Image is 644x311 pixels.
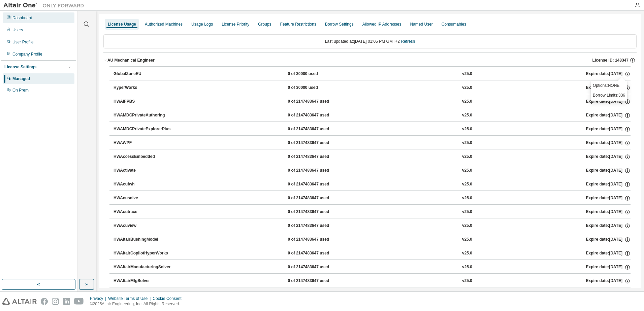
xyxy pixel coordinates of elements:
[280,22,316,27] div: Feature Restrictions
[12,27,23,33] div: Users
[586,126,630,132] div: Expire date: [DATE]
[114,122,631,137] button: HWAMDCPrivateExplorerPlus0 of 2147483647 usedv25.0Expire date:[DATE]
[586,278,630,284] div: Expire date: [DATE]
[103,34,637,48] div: Last updated at: [DATE] 01:05 PM GMT+2
[586,250,630,256] div: Expire date: [DATE]
[114,112,174,118] div: HWAMDCPrivateAuthoring
[114,85,174,91] div: HyperWorks
[191,22,213,27] div: Usage Logs
[108,296,153,301] div: Website Terms of Use
[90,301,186,307] p: © 2025 Altair Engineering, Inc. All Rights Reserved.
[462,223,472,229] div: v25.0
[325,22,354,27] div: Borrow Settings
[586,99,630,105] div: Expire date: [DATE]
[114,232,631,247] button: HWAltairBushingModel0 of 2147483647 usedv25.0Expire date:[DATE]
[288,223,348,229] div: 0 of 2147483647 used
[442,22,466,27] div: Consumables
[462,112,472,118] div: v25.0
[52,298,59,305] img: instagram.svg
[114,223,174,229] div: HWAcuview
[114,205,631,219] button: HWAcutrace0 of 2147483647 usedv25.0Expire date:[DATE]
[12,51,42,57] div: Company Profile
[114,246,631,261] button: HWAltairCopilotHyperWorks0 of 2147483647 usedv25.0Expire date:[DATE]
[586,237,630,243] div: Expire date: [DATE]
[114,191,631,206] button: HWAcusolve0 of 2147483647 usedv25.0Expire date:[DATE]
[288,264,348,270] div: 0 of 2147483647 used
[593,93,625,98] p: Borrow Limits: 336
[462,209,472,215] div: v25.0
[586,181,630,187] div: Expire date: [DATE]
[258,22,271,27] div: Groups
[114,80,631,95] button: HyperWorks0 of 30000 usedv25.0Expire date:[DATE]
[4,64,36,70] div: License Settings
[462,264,472,270] div: v25.0
[114,94,631,109] button: HWAIFPBS0 of 2147483647 usedv25.0Expire date:[DATE]
[114,71,174,77] div: GlobalZoneEU
[114,250,174,256] div: HWAltairCopilotHyperWorks
[114,136,631,150] button: HWAWPF0 of 2147483647 usedv25.0Expire date:[DATE]
[288,195,348,201] div: 0 of 2147483647 used
[586,168,630,174] div: Expire date: [DATE]
[103,53,637,68] button: AU Mechanical EngineerLicense ID: 148347
[114,209,174,215] div: HWAcutrace
[12,39,34,45] div: User Profile
[462,140,472,146] div: v25.0
[288,168,348,174] div: 0 of 2147483647 used
[114,264,174,270] div: HWAltairManufacturingSolver
[288,71,348,77] div: 0 of 30000 used
[114,274,631,288] button: HWAltairMfgSolver0 of 2147483647 usedv25.0Expire date:[DATE]
[462,237,472,243] div: v25.0
[114,181,174,187] div: HWAcufwh
[462,195,472,201] div: v25.0
[288,209,348,215] div: 0 of 2147483647 used
[586,195,630,201] div: Expire date: [DATE]
[288,126,348,132] div: 0 of 2147483647 used
[462,126,472,132] div: v25.0
[288,154,348,160] div: 0 of 2147483647 used
[586,112,630,118] div: Expire date: [DATE]
[401,39,415,44] a: Refresh
[410,22,432,27] div: Named User
[462,99,472,105] div: v25.0
[586,140,630,146] div: Expire date: [DATE]
[90,296,108,301] div: Privacy
[114,218,631,233] button: HWAcuview0 of 2147483647 usedv25.0Expire date:[DATE]
[586,264,630,270] div: Expire date: [DATE]
[114,195,174,201] div: HWAcusolve
[114,67,631,81] button: GlobalZoneEU0 of 30000 usedv25.0Expire date:[DATE]
[114,237,174,243] div: HWAltairBushingModel
[114,260,631,275] button: HWAltairManufacturingSolver0 of 2147483647 usedv25.0Expire date:[DATE]
[462,181,472,187] div: v25.0
[462,168,472,174] div: v25.0
[288,112,348,118] div: 0 of 2147483647 used
[114,108,631,123] button: HWAMDCPrivateAuthoring0 of 2147483647 usedv25.0Expire date:[DATE]
[114,99,174,105] div: HWAIFPBS
[462,85,472,91] div: v25.0
[288,278,348,284] div: 0 of 2147483647 used
[462,278,472,284] div: v25.0
[586,154,630,160] div: Expire date: [DATE]
[74,298,84,305] img: youtube.svg
[288,181,348,187] div: 0 of 2147483647 used
[593,83,625,89] p: Options: NONE
[41,298,48,305] img: facebook.svg
[586,209,630,215] div: Expire date: [DATE]
[592,58,629,63] span: License ID: 148347
[114,140,174,146] div: HWAWPF
[288,237,348,243] div: 0 of 2147483647 used
[114,278,174,284] div: HWAltairMfgSolver
[3,2,88,9] img: Altair One
[12,88,29,93] div: On Prem
[362,22,401,27] div: Allowed IP Addresses
[114,177,631,192] button: HWAcufwh0 of 2147483647 usedv25.0Expire date:[DATE]
[108,22,136,27] div: License Usage
[288,250,348,256] div: 0 of 2147483647 used
[145,22,183,27] div: Authorized Machines
[114,126,174,132] div: HWAMDCPrivateExplorerPlus
[12,15,32,21] div: Dashboard
[462,71,472,77] div: v25.0
[462,250,472,256] div: v25.0
[12,76,30,81] div: Managed
[288,85,348,91] div: 0 of 30000 used
[114,154,174,160] div: HWAccessEmbedded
